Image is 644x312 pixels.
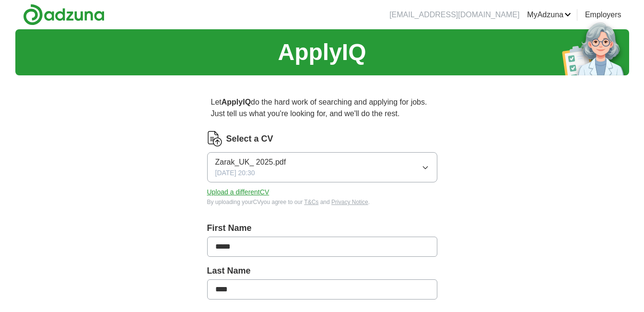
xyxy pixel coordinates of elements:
[207,152,437,182] button: Zarak_UK_ 2025.pdf[DATE] 20:30
[304,199,318,205] a: T&Cs
[389,9,519,21] li: [EMAIL_ADDRESS][DOMAIN_NAME]
[527,9,571,21] a: MyAdzuna
[207,131,222,146] img: CV Icon
[585,9,621,21] a: Employers
[207,222,437,235] label: First Name
[278,35,366,70] h1: ApplyIQ
[222,98,251,106] strong: ApplyIQ
[215,168,255,178] span: [DATE] 20:30
[215,156,286,168] span: Zarak_UK_ 2025.pdf
[207,93,437,123] p: Let do the hard work of searching and applying for jobs. Just tell us what you're looking for, an...
[207,198,437,206] div: By uploading your CV you agree to our and .
[331,199,368,205] a: Privacy Notice
[207,264,437,277] label: Last Name
[226,132,273,145] label: Select a CV
[23,4,105,25] img: Adzuna logo
[207,187,269,197] button: Upload a differentCV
